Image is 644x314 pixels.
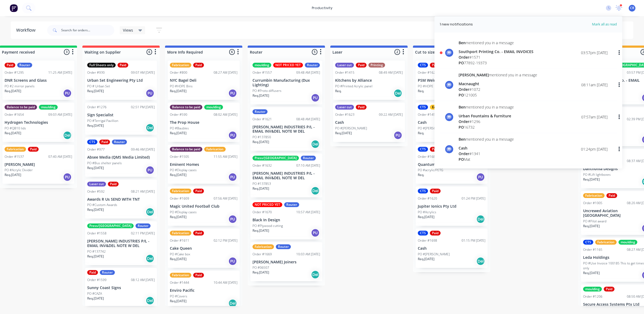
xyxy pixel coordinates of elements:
p: [PERSON_NAME] INDUSTRIES P/L - EMAIL INV&DEL NOTE W DEL [253,171,320,180]
p: PO #Pilot award [583,219,606,224]
p: Req. [DATE] [87,254,104,259]
div: CTSPaidOrder #162412:54 PM [DATE]PSM WeldingPO #HDPEReq.Del [416,61,488,100]
p: PO #137850 [253,135,271,140]
div: Paid [193,63,204,68]
div: moulding [619,240,637,245]
div: moulding [39,105,58,110]
div: Paid [430,147,441,152]
div: Order #592 [87,189,105,194]
div: Balance to be paidmouldingOrder #59008:02 AM [DATE]The Prop HousePO #BaublesReq.[DATE]PU [168,103,240,142]
span: CR [630,6,634,10]
div: 07:40 AM [DATE] [48,154,72,159]
div: Del [476,257,485,266]
span: Order [459,55,469,60]
p: Req. [DATE] [87,207,104,212]
div: Order #1599 [87,278,107,282]
div: CTSPaidRouterOrder #97709:46 AM [DATE]Absee Media (QMS Media Limited)PO #Bus shelter panelsReq.[D... [85,137,157,177]
div: CTS [418,147,428,152]
span: Ben [459,40,466,45]
p: PO #Lift lightboxes [583,172,611,177]
div: Paid [356,63,367,68]
div: FabricationPaidOrder #161102:12 PM [DATE]Cake QueenPO #Cake boxReq.[DATE]PU [168,229,240,268]
div: Balance to be paidmouldingOrder #165409:03 AM [DATE]Hydrogen TechnologiesPO #QB10 lidsReq.[DATE]Del [2,103,74,142]
div: Order #1609 [170,196,189,201]
div: Order #1276 [87,105,107,110]
div: 121005 [459,92,537,98]
div: CTS [418,63,428,68]
div: FabricationRouterOrder #166910:03 AM [DATE][PERSON_NAME] JoinersPO #06507Req.[DATE]Del [250,242,322,282]
div: Macnaught [459,81,537,87]
p: Hydrogen Technologies [5,120,72,125]
p: PO #06507 [253,265,269,270]
p: PO #[PERSON_NAME] [418,126,450,131]
div: Laser cut [335,63,354,68]
div: Fabrication [583,193,605,198]
p: PO #Custom Awards [87,203,117,207]
div: PaidRouterOrder #159908:12 AM [DATE]Sunny Coast SignsPO #CAZAReq.[DATE]Del [85,268,157,307]
div: Paid [356,105,367,110]
p: PO #Printed Acrylic panel [335,84,372,89]
div: Paid [99,140,110,144]
div: Paid [28,147,39,152]
p: Req. [DATE] [87,89,104,94]
div: Paid [606,193,617,198]
div: PU [311,229,320,237]
p: Currumbin Manufacturing (Dux Lighting) [253,78,320,87]
div: Laser cut [335,105,354,110]
p: Req. [DATE] [253,228,269,233]
div: Paid [108,182,119,186]
div: Printing [368,63,385,68]
p: PO #Covers [170,294,187,299]
div: CTSPaidOrder #162001:24 PM [DATE]Jupiter Ionics Pty LtdPO #AcrylicsReq.[DATE]Del [416,186,488,226]
div: Southport Printing Co. - EMAIL INVOICES [459,49,533,54]
p: PO #Proto diffusers [253,88,281,93]
span: PO [459,92,464,98]
p: Jupiter Ionics Pty Ltd [418,204,485,209]
p: PO #2 mirror panels [5,84,35,89]
div: Order #1295 [5,70,24,75]
div: Del [476,215,485,223]
p: PO #Plywood cutting [253,223,283,228]
div: 08:27 AM [DATE] [214,70,237,75]
div: Order #1558 [87,231,107,236]
p: Absee Media (QMS Media Limited) [87,155,155,160]
div: Laser cut [87,182,106,186]
div: Cash [459,145,514,151]
p: Urban Set Engineering Pty Ltd [87,78,155,83]
div: Balance to be paidFabricationOrder #150511:55 AM [DATE]Eminent HomesPO #Display casesReq.[DATE]PU [168,145,240,184]
div: Mat [459,156,514,162]
div: 01:24pm [DATE] [581,146,608,152]
div: Del [146,124,154,132]
div: Router [112,140,127,144]
div: 16732 [459,124,514,130]
div: Paid [5,63,15,68]
div: 08:12 AM [DATE] [131,278,155,282]
div: 08:49 AM [DATE] [379,70,403,75]
div: Del [146,254,154,263]
div: moulding [583,287,602,291]
div: Laser cutPaidOrder #162309:22 AM [DATE]CashPO #[PERSON_NAME]Req.[DATE]PU [333,103,405,142]
div: CTSPaidOrder #168808:21 AM [DATE]Quantum Art Pty LtdPO #acrylic/PETGReq.PU [416,145,488,184]
div: Press/[GEOGRAPHIC_DATA] [87,223,134,228]
div: Press/[GEOGRAPHIC_DATA]RouterOrder #163207:10 AM [DATE][PERSON_NAME] INDUSTRIES P/L - EMAIL INV&D... [250,154,322,197]
p: Req. [DATE] [583,224,600,229]
div: Order #1623 [335,112,354,117]
span: PO [459,157,464,162]
p: [PERSON_NAME] Joiners [253,260,320,264]
div: 09:03 AM [DATE] [48,112,72,117]
p: PO #QB10 lids [5,126,26,131]
p: PO #Baubles [170,126,189,131]
div: Router [100,270,115,275]
div: Fabrication [595,240,617,245]
div: CTS [418,189,428,193]
p: Enviro Pacific [170,288,237,293]
div: FabricationPaidOrder #144410:44 AM [DATE]Enviro PacificPO #CoversReq.[DATE]Del [168,271,240,310]
p: Cake Queen [170,246,237,251]
div: # 1072 [459,87,537,92]
div: Router [276,244,291,249]
p: PO #Cake box [170,252,190,257]
p: Black In Design [253,218,320,222]
div: mentioned you in a message [459,104,514,110]
span: Ben [459,104,466,110]
div: Edge work [430,105,450,110]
